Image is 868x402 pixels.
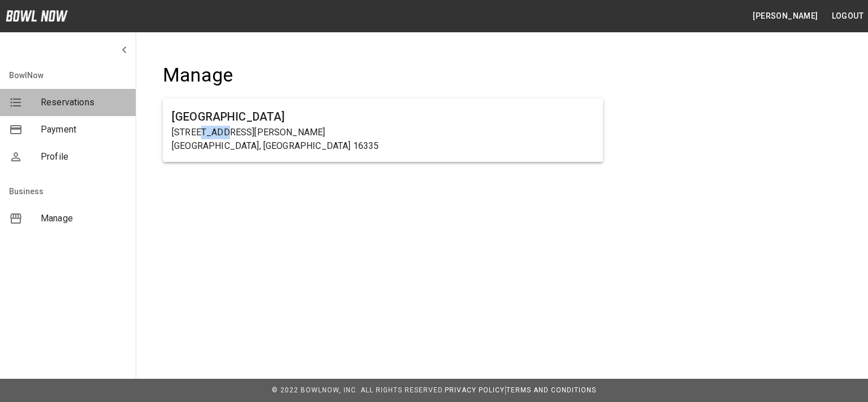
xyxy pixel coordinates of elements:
[172,139,594,153] p: [GEOGRAPHIC_DATA], [GEOGRAPHIC_DATA] 16335
[172,126,594,139] p: [STREET_ADDRESS][PERSON_NAME]
[172,108,594,126] h6: [GEOGRAPHIC_DATA]
[41,96,127,109] span: Reservations
[445,386,505,394] a: Privacy Policy
[506,386,596,394] a: Terms and Conditions
[6,10,68,22] img: logo
[163,63,603,87] h4: Manage
[41,123,127,136] span: Payment
[827,6,868,27] button: Logout
[748,6,822,27] button: [PERSON_NAME]
[41,150,127,164] span: Profile
[272,386,445,394] span: © 2022 BowlNow, Inc. All Rights Reserved.
[41,212,127,225] span: Manage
